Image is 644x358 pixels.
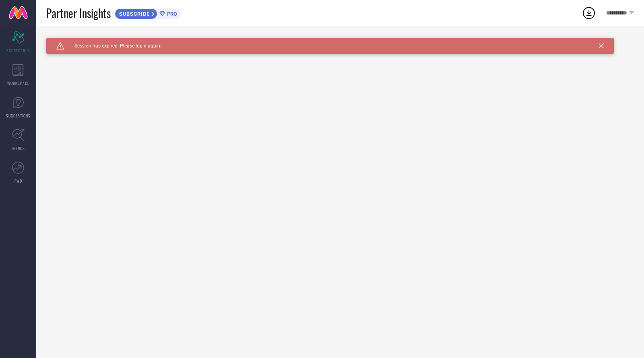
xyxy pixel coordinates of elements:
span: WORKSPACE [7,80,29,86]
span: TRENDS [11,145,25,151]
span: SUBSCRIBE [115,11,152,17]
a: SUBSCRIBEPRO [115,6,181,19]
span: SCORECARDS [6,47,30,53]
span: FWD [14,178,22,184]
div: Unable to load filters at this moment. Please try later. [46,38,634,44]
span: PRO [165,11,177,17]
div: Open download list [582,6,596,20]
span: Partner Insights [46,5,111,21]
span: Session has expired. Please login again. [64,43,161,49]
span: SUGGESTIONS [6,113,31,119]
